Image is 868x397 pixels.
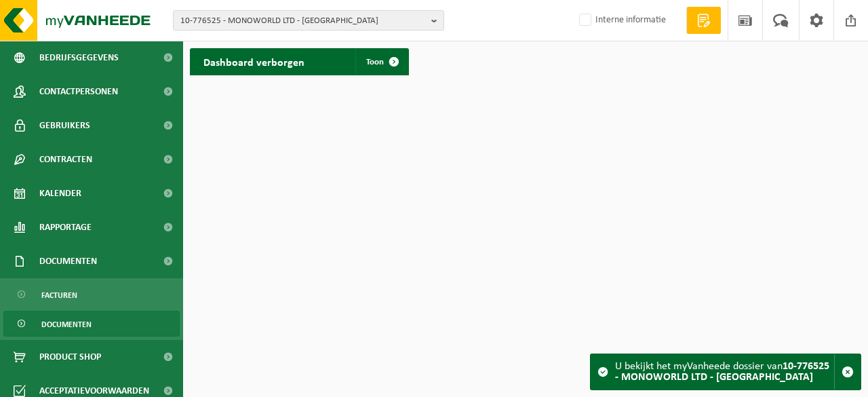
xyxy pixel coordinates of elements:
[615,361,829,383] strong: 10-776525 - MONOWORLD LTD - [GEOGRAPHIC_DATA]
[355,48,408,75] a: Toon
[39,109,90,143] span: Gebruikers
[39,340,101,374] span: Product Shop
[366,58,384,67] span: Toon
[576,10,666,31] label: Interne informatie
[41,311,92,337] span: Documenten
[190,48,318,75] h2: Dashboard verborgen
[39,41,119,75] span: Bedrijfsgegevens
[39,143,92,176] span: Contracten
[39,210,92,244] span: Rapportage
[39,244,97,278] span: Documenten
[615,354,834,390] div: U bekijkt het myVanheede dossier van
[173,10,444,31] button: 10-776525 - MONOWORLD LTD - [GEOGRAPHIC_DATA]
[39,75,118,109] span: Contactpersonen
[41,282,77,308] span: Facturen
[180,11,426,31] span: 10-776525 - MONOWORLD LTD - [GEOGRAPHIC_DATA]
[3,282,180,307] a: Facturen
[3,311,180,337] a: Documenten
[39,176,81,210] span: Kalender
